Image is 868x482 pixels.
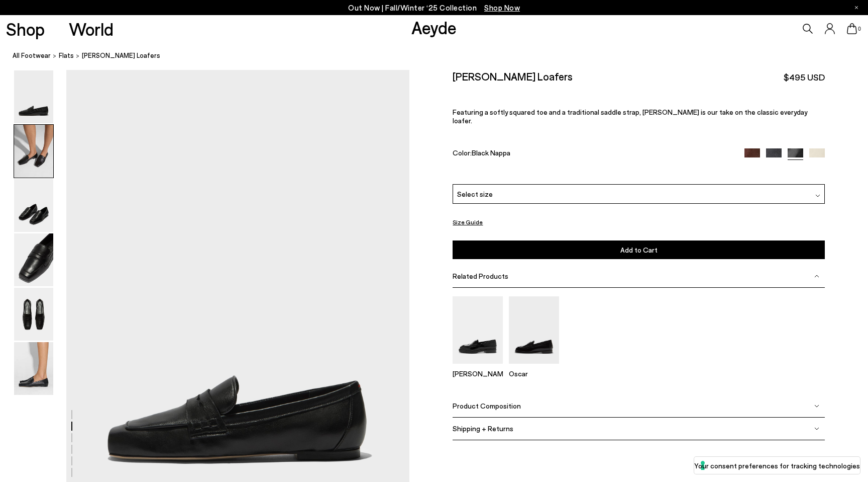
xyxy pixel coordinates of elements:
img: svg%3E [815,193,820,198]
span: flats [59,51,74,59]
img: Lana Moccasin Loafers - Image 3 [14,179,53,232]
a: 0 [847,23,857,34]
div: Color: [453,148,732,160]
a: Shop [6,20,45,38]
img: Lana Moccasin Loafers - Image 4 [14,233,53,286]
img: Oscar Leather Loafers [509,296,559,363]
button: Size Guide [453,216,483,228]
img: svg%3E [814,404,819,409]
span: [PERSON_NAME] Loafers [82,50,160,61]
span: Navigate to /collections/new-in [484,3,520,12]
img: svg%3E [814,426,819,431]
img: Lana Moccasin Loafers - Image 1 [14,70,53,123]
p: Oscar [509,369,559,378]
span: 0 [857,26,862,32]
button: Your consent preferences for tracking technologies [694,457,860,474]
a: flats [59,50,74,61]
button: Add to Cart [453,240,824,259]
span: Shipping + Returns [453,424,513,433]
a: All Footwear [13,50,51,61]
h2: [PERSON_NAME] Loafers [453,70,573,83]
label: Your consent preferences for tracking technologies [694,460,860,471]
span: Select size [457,189,493,199]
img: svg%3E [814,274,819,279]
a: Oscar Leather Loafers Oscar [509,357,559,378]
a: Leon Loafers [PERSON_NAME] [453,357,503,378]
p: Featuring a softly squared toe and a traditional saddle strap, [PERSON_NAME] is our take on the c... [453,108,824,125]
img: Lana Moccasin Loafers - Image 6 [14,342,53,395]
p: [PERSON_NAME] [453,369,503,378]
span: Add to Cart [620,246,658,254]
span: $495 USD [784,71,825,84]
img: Lana Moccasin Loafers - Image 2 [14,125,53,178]
img: Leon Loafers [453,296,503,363]
span: Black Nappa [472,148,510,157]
img: Lana Moccasin Loafers - Image 5 [14,288,53,341]
a: World [69,20,114,38]
p: Out Now | Fall/Winter ‘25 Collection [348,2,520,14]
span: Product Composition [453,401,521,410]
nav: breadcrumb [13,42,868,70]
a: Aeyde [411,17,457,38]
span: Related Products [453,272,508,280]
